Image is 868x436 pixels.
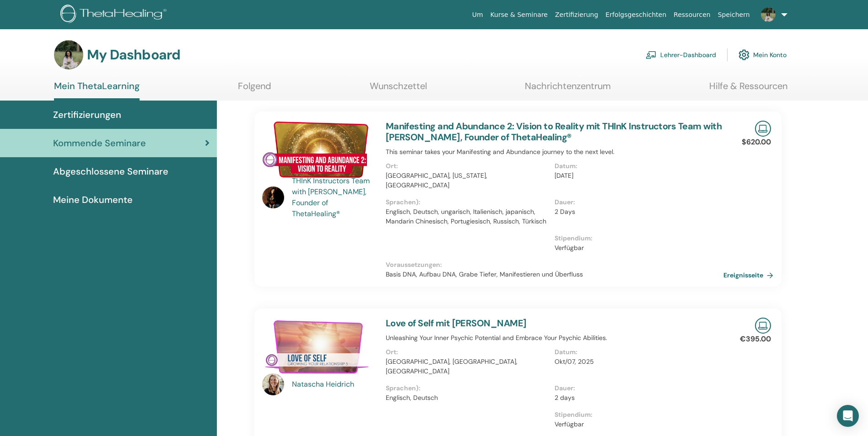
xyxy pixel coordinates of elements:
[755,318,771,334] img: Live Online Seminar
[740,334,771,345] p: €395.00
[386,317,527,329] a: Love of Self mit [PERSON_NAME]
[555,410,718,420] p: Stipendium :
[555,171,718,181] p: [DATE]
[386,347,549,357] p: Ort :
[53,136,146,150] span: Kommende Seminare
[262,186,284,208] img: default.jpg
[602,6,670,23] a: Erfolgsgeschichten
[238,80,271,98] a: Folgend
[386,260,723,270] p: Voraussetzungen :
[386,333,723,343] p: Unleashing Your Inner Psychic Potential and Embrace Your Psychic Abilities.
[714,6,754,23] a: Speichern
[646,51,657,59] img: chalkboard-teacher.svg
[555,347,718,357] p: Datum :
[755,121,771,137] img: Live Online Seminar
[742,137,771,148] p: $620.00
[53,193,133,207] span: Meine Dokumente
[487,6,551,23] a: Kurse & Seminare
[761,7,776,22] img: default.jpg
[525,80,611,98] a: Nachrichtenzentrum
[555,420,718,429] p: Verfügbar
[262,318,375,376] img: Love of Self
[837,405,859,427] div: Open Intercom Messenger
[87,47,180,63] h3: My Dashboard
[386,120,722,143] a: Manifesting and Abundance 2: Vision to Reality mit THInK Instructors Team with [PERSON_NAME], Fou...
[739,45,787,65] a: Mein Konto
[555,357,718,367] p: Okt/07, 2025
[555,243,718,253] p: Verfügbar
[262,121,375,178] img: Manifesting and Abundance 2: Vision to Reality
[555,197,718,207] p: Dauer :
[646,45,716,65] a: Lehrer-Dashboard
[386,147,723,157] p: This seminar takes your Manifesting and Abundance journey to the next level.
[469,6,487,23] a: Um
[292,379,377,390] a: Natascha Heidrich
[739,47,749,63] img: cog.svg
[709,80,787,98] a: Hilfe & Ressourcen
[370,80,427,98] a: Wunschzettel
[53,108,121,122] span: Zertifizierungen
[60,5,170,25] img: logo.png
[551,6,602,23] a: Zertifizierung
[262,373,284,395] img: default.jpg
[386,207,549,226] p: Englisch, Deutsch, ungarisch, Italienisch, japanisch, Mandarin Chinesisch, Portugiesisch, Russisc...
[54,80,140,101] a: Mein ThetaLearning
[555,383,718,393] p: Dauer :
[555,161,718,171] p: Datum :
[386,270,723,279] p: Basis DNA, Aufbau DNA, Grabe Tiefer, Manifestieren und Überfluss
[386,383,549,393] p: Sprachen) :
[386,197,549,207] p: Sprachen) :
[386,161,549,171] p: Ort :
[386,393,549,403] p: Englisch, Deutsch
[555,207,718,217] p: 2 Days
[386,357,549,376] p: [GEOGRAPHIC_DATA], [GEOGRAPHIC_DATA], [GEOGRAPHIC_DATA]
[386,171,549,190] p: [GEOGRAPHIC_DATA], [US_STATE], [GEOGRAPHIC_DATA]
[54,40,83,69] img: default.jpg
[555,234,718,243] p: Stipendium :
[292,175,377,219] a: THInK Instructors Team with [PERSON_NAME], Founder of ThetaHealing®
[670,6,714,23] a: Ressourcen
[53,165,168,178] span: Abgeschlossene Seminare
[555,393,718,403] p: 2 days
[723,268,777,282] a: Ereignisseite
